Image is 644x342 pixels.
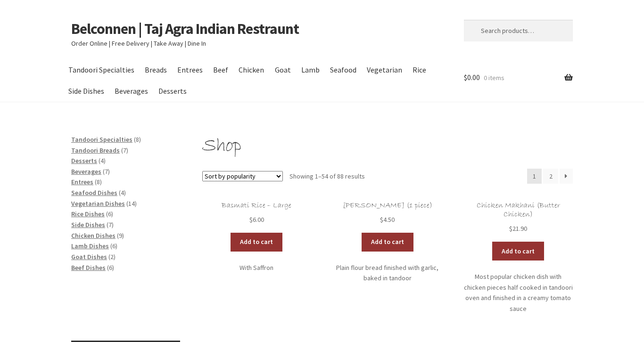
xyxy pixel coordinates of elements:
[121,188,124,197] span: 4
[71,263,106,272] a: Beef Dishes
[154,81,191,102] a: Desserts
[112,242,116,250] span: 6
[464,73,480,82] span: 0.00
[527,169,542,184] span: Page 1
[380,215,383,224] span: $
[71,231,116,240] a: Chicken Dishes
[270,59,295,81] a: Goat
[333,262,442,284] p: Plain flour bread finished with garlic, baked in tandoor
[173,59,207,81] a: Entrees
[64,81,108,102] a: Side Dishes
[464,201,573,220] h2: Chicken Makhani (Butter Chicken)
[136,135,139,144] span: 8
[109,263,112,272] span: 6
[128,199,135,208] span: 14
[119,231,122,240] span: 9
[97,178,100,186] span: 8
[509,224,527,233] bdi: 21.90
[234,59,269,81] a: Chicken
[509,224,512,233] span: $
[108,220,112,229] span: 7
[464,59,573,96] a: $0.00 0 items
[202,171,283,181] select: Shop order
[231,233,282,252] a: Add to cart: “Basmati Rice - Large”
[71,199,125,208] a: Vegetarian Dishes
[71,178,93,186] a: Entrees
[527,169,573,184] nav: Product Pagination
[464,271,573,314] p: Most popular chicken dish with chicken pieces half cooked in tandoori oven and finished in a crea...
[297,59,324,81] a: Lamb
[363,59,407,81] a: Vegetarian
[71,59,442,102] nav: Primary Navigation
[110,81,152,102] a: Beverages
[249,215,253,224] span: $
[492,242,544,261] a: Add to cart: “Chicken Makhani (Butter Chicken)”
[202,262,311,273] p: With Saffron
[560,169,573,184] a: →
[362,233,413,252] a: Add to cart: “Garlic Naan (1 piece)”
[289,169,365,184] p: Showing 1–54 of 88 results
[333,201,442,225] a: [PERSON_NAME] (1 piece) $4.50
[408,59,431,81] a: Rice
[71,188,117,197] a: Seafood Dishes
[110,252,114,261] span: 2
[380,215,395,224] bdi: 4.50
[484,73,504,82] span: 0 items
[71,210,105,218] a: Rice Dishes
[202,134,573,158] h1: Shop
[71,135,132,144] a: Tandoori Specialties
[123,146,126,155] span: 7
[464,201,573,234] a: Chicken Makhani (Butter Chicken) $21.90
[464,20,573,41] input: Search products…
[209,59,233,81] a: Beef
[71,220,105,229] a: Side Dishes
[108,210,111,218] span: 6
[333,201,442,210] h2: [PERSON_NAME] (1 piece)
[543,169,558,184] a: Page 2
[105,167,108,176] span: 7
[464,73,467,82] span: $
[100,156,104,165] span: 4
[64,59,139,81] a: Tandoori Specialties
[71,156,97,165] a: Desserts
[71,146,120,155] a: Tandoori Breads
[249,215,264,224] bdi: 6.00
[140,59,171,81] a: Breads
[325,59,361,81] a: Seafood
[71,167,101,176] a: Beverages
[71,252,107,261] a: Goat Dishes
[202,201,311,210] h2: Basmati Rice – Large
[71,19,299,38] a: Belconnen | Taj Agra Indian Restraunt
[71,38,442,49] p: Order Online | Free Delivery | Take Away | Dine In
[202,201,311,225] a: Basmati Rice – Large $6.00
[71,242,109,250] a: Lamb Dishes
